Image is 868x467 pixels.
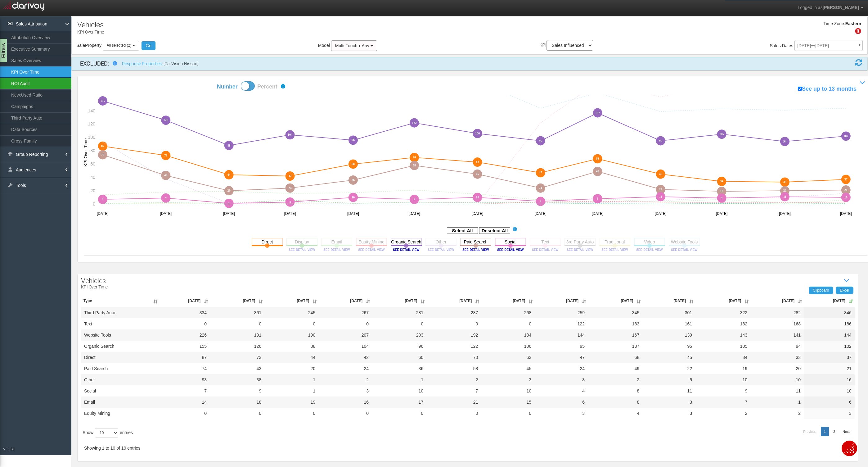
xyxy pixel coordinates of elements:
td: 44 [264,352,318,363]
td: 11 [750,385,804,397]
td: 0 [481,408,534,419]
td: 282 [750,307,804,318]
a: Excel [836,287,853,294]
th: Aug '24: activate to sort column ascending [210,295,264,307]
text: [DATE] [535,211,547,216]
td: 143 [695,329,750,341]
text: 49 [597,170,600,173]
text: 20 [90,188,95,193]
td: 267 [318,307,372,318]
td: 21 [426,397,481,408]
text: 20 [228,189,231,192]
text: 20 [785,189,788,192]
td: 190 [264,329,318,341]
text: 11 [660,195,663,198]
td: organic search [81,341,159,352]
text: [DATE] [348,211,360,216]
text: [DATE] [160,211,172,216]
th: Dec '24: activate to sort column ascending [426,295,481,307]
td: 19 [695,363,750,374]
td: third party auto [81,307,159,318]
button: Go [142,41,155,50]
button: All selected (2) [103,41,139,50]
text: 122 [412,121,417,124]
text: [DATE] [409,211,421,216]
td: 139 [642,329,695,341]
text: 100 [88,135,96,140]
span: Logged in as [798,5,822,10]
p: KPI Over Time [81,285,108,289]
td: 203 [372,329,426,341]
select: KPI [546,40,593,51]
td: other [81,374,159,385]
td: 0 [159,408,210,419]
text: 24 [289,186,292,190]
td: 287 [426,307,481,318]
td: website tools [81,329,159,341]
text: 126 [164,118,168,122]
td: 22 [642,363,695,374]
text: 45 [477,172,480,176]
td: 334 [159,307,210,318]
td: 36 [372,363,426,374]
td: 105 [695,341,750,352]
td: 191 [210,329,264,341]
span: All selected (2) [107,43,131,48]
th: Mar '25: activate to sort column ascending [588,295,642,307]
td: 96 [372,341,426,352]
text: 106 [476,132,480,135]
td: 15 [481,397,534,408]
td: 42 [318,352,372,363]
p: KPI Over Time [77,27,104,35]
td: 6 [804,397,855,408]
i: Show / Hide Data Table [842,276,852,285]
text: 33 [785,180,788,184]
td: 14 [159,397,210,408]
td: 3 [534,408,588,419]
td: 361 [210,307,264,318]
td: 0 [318,318,372,329]
td: 141 [750,329,804,341]
a: Clipboard [809,287,833,294]
text: [DATE] [656,211,668,216]
a: Next [839,427,853,436]
text: 80 [90,148,95,153]
td: 0 [372,318,426,329]
text: 74 [101,153,104,156]
th: May '25: activate to sort column ascending [695,295,750,307]
td: 95 [642,341,695,352]
td: 1 [372,374,426,385]
td: 9 [210,385,264,397]
span: Sale [76,43,85,48]
td: 6 [534,397,588,408]
text: 10 [477,196,480,199]
td: 0 [210,318,264,329]
td: 161 [642,318,695,329]
text: 24 [540,186,543,190]
td: 0 [264,408,318,419]
span: Dates [782,43,794,48]
td: 207 [318,329,372,341]
td: 106 [481,341,534,352]
strong: EXCLUDED: [80,60,109,67]
button: Multi-Touch ♦ Any [331,40,377,51]
td: 168 [750,318,804,329]
td: 2 [750,408,804,419]
td: 1 [750,397,804,408]
td: 186 [804,318,855,329]
span: Excel [840,288,849,292]
td: 33 [750,352,804,363]
th: Jul '24: activate to sort column ascending [159,295,210,307]
td: 301 [642,307,695,318]
td: 20 [750,363,804,374]
text: 21 [846,188,849,192]
td: 144 [804,329,855,341]
text: [DATE] [472,211,484,216]
text: 4 [541,200,542,203]
td: 0 [372,408,426,419]
td: text [81,318,159,329]
text: 10 [846,196,849,199]
a: 2 [830,427,838,436]
td: 8 [588,397,642,408]
text: 95 [540,139,543,142]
